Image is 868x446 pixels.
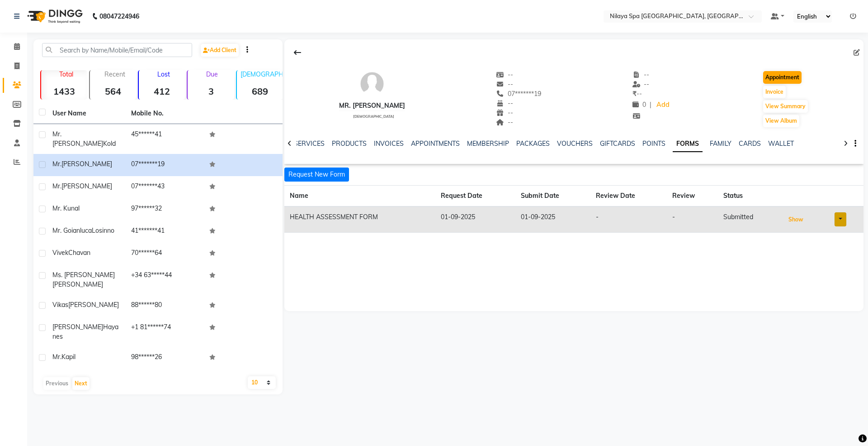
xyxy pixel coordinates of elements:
a: SERVICES [294,139,325,148]
strong: 689 [237,86,283,97]
span: Mr. [52,353,61,361]
strong: 564 [90,86,136,97]
th: Review [667,186,718,207]
a: INVOICES [374,139,404,148]
strong: 1433 [41,86,87,97]
span: [PERSON_NAME] [68,301,119,309]
span: Ms. [PERSON_NAME] [52,271,115,279]
td: submitted [718,206,780,233]
button: View Album [763,115,799,127]
td: 01-09-2025 [435,206,515,233]
span: ₹ [632,90,637,98]
a: WALLET [768,139,794,148]
th: Mobile No. [126,103,204,124]
a: APPOINTMENTS [411,139,460,148]
img: avatar [359,70,386,97]
span: -- [496,109,514,117]
span: [PERSON_NAME] [61,160,112,168]
a: VOUCHERS [557,139,593,148]
strong: 3 [188,86,234,97]
td: 01-09-2025 [515,206,590,233]
span: [PERSON_NAME] [61,182,112,190]
span: [PERSON_NAME] [52,280,103,288]
span: -- [496,80,514,88]
input: Search by Name/Mobile/Email/Code [42,43,192,57]
p: Recent [94,70,136,78]
span: [DEMOGRAPHIC_DATA] [353,114,394,119]
p: Lost [142,70,185,78]
button: Appointment [763,71,802,84]
a: FAMILY [710,139,731,148]
span: -- [496,71,514,79]
span: | [650,100,651,110]
a: Add Client [201,44,239,57]
th: Name [284,186,435,207]
a: FORMS [673,136,703,152]
span: -- [632,71,650,79]
p: Total [45,70,87,78]
th: Request Date [435,186,515,207]
span: -- [496,99,514,107]
span: Mr. [52,160,61,168]
span: Losinno [92,226,114,235]
th: Status [718,186,780,207]
a: PACKAGES [516,139,550,148]
span: 0 [632,101,646,109]
span: Mr. Goianluca [52,226,92,235]
th: Submit Date [515,186,590,207]
span: Vikas [52,301,68,309]
span: Kapil [61,353,75,361]
button: View Summary [763,100,808,113]
span: Kold [103,139,116,148]
span: Mr. [52,182,61,190]
span: Vivek [52,249,68,257]
a: CARDS [739,139,761,148]
a: PRODUCTS [332,139,367,148]
div: Mr. [PERSON_NAME] [339,101,405,110]
a: POINTS [642,139,665,148]
p: Due [189,70,234,78]
button: Next [72,377,90,390]
td: - [667,206,718,233]
th: Review Date [590,186,667,207]
button: Request New Form [284,168,349,182]
div: Back to Client [288,44,307,61]
button: Invoice [763,86,786,98]
a: GIFTCARDS [600,139,635,148]
button: Show [786,213,806,226]
b: 08047224946 [99,4,139,29]
span: Mr. Kunal [52,204,80,212]
span: Mr. [PERSON_NAME] [52,130,103,148]
span: -- [632,80,650,88]
a: Add [655,99,671,111]
span: -- [496,118,514,126]
td: - [590,206,667,233]
span: Chavan [68,249,90,257]
th: User Name [47,103,126,124]
img: logo [23,4,85,29]
span: -- [632,90,642,98]
a: MEMBERSHIP [467,139,509,148]
p: [DEMOGRAPHIC_DATA] [241,70,283,78]
td: HEALTH ASSESSMENT FORM [284,206,435,233]
strong: 412 [139,86,185,97]
span: [PERSON_NAME] [52,323,103,331]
